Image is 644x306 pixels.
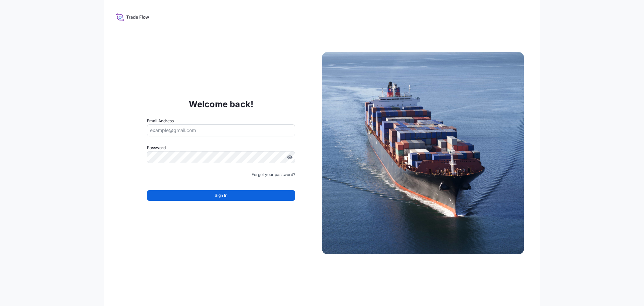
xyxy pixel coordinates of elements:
[147,124,295,136] input: example@gmail.com
[147,144,295,151] label: Password
[252,171,295,178] a: Forgot your password?
[147,118,174,124] label: Email Address
[322,52,524,254] img: Ship illustration
[287,155,292,160] button: Show password
[189,99,254,110] p: Welcome back!
[215,192,227,199] span: Sign In
[147,190,295,201] button: Sign In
